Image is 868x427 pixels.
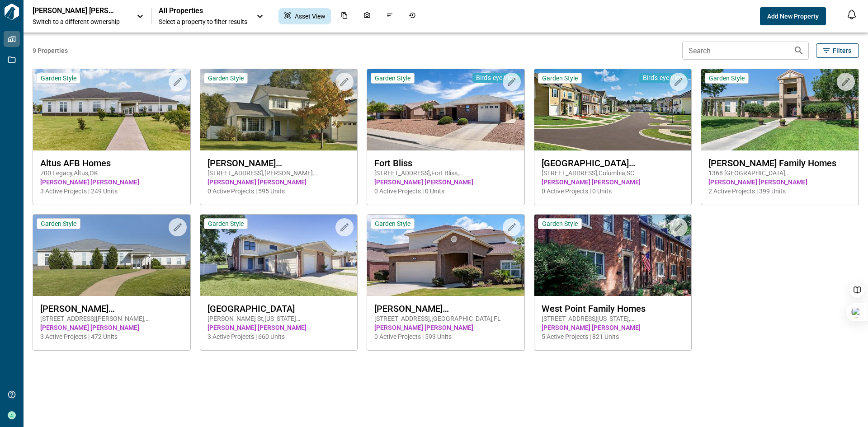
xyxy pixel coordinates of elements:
[816,43,859,58] button: Filters
[709,74,745,82] span: Garden Style
[40,158,183,169] span: Altus AFB Homes
[844,7,859,22] button: Open notification feed
[40,169,183,178] span: 700 Legacy , Altus , OK
[708,169,851,178] span: 1368 [GEOGRAPHIC_DATA] , [GEOGRAPHIC_DATA] , AZ
[374,332,517,341] span: 0 Active Projects | 593 Units
[833,46,851,55] span: Filters
[374,169,517,178] span: [STREET_ADDRESS] , Fort Bliss , [GEOGRAPHIC_DATA]
[374,187,517,196] span: 0 Active Projects | 0 Units
[208,169,350,178] span: [STREET_ADDRESS] , [PERSON_NAME][GEOGRAPHIC_DATA] , WA
[41,220,76,228] span: Garden Style
[358,8,376,24] div: Photos
[374,323,517,332] span: [PERSON_NAME] [PERSON_NAME]
[295,12,325,21] span: Asset View
[278,8,331,24] div: Asset View
[542,187,684,196] span: 0 Active Projects | 0 Units
[335,8,354,24] div: Documents
[374,158,517,169] span: Fort Bliss
[33,215,190,296] img: property-asset
[643,74,684,82] span: Bird's-eye View
[208,220,244,228] span: Garden Style
[790,42,808,60] button: Search properties
[40,323,183,332] span: [PERSON_NAME] [PERSON_NAME]
[767,12,819,21] span: Add New Property
[33,17,127,26] span: Switch to a different ownership
[542,178,684,187] span: [PERSON_NAME] [PERSON_NAME]
[208,323,350,332] span: [PERSON_NAME] [PERSON_NAME]
[33,69,190,150] img: property-asset
[33,46,679,55] span: 9 Properties
[476,74,517,82] span: Bird's-eye View
[33,6,114,15] p: [PERSON_NAME] [PERSON_NAME]
[542,220,578,228] span: Garden Style
[708,178,851,187] span: [PERSON_NAME] [PERSON_NAME]
[208,187,350,196] span: 0 Active Projects | 595 Units
[542,323,684,332] span: [PERSON_NAME] [PERSON_NAME]
[534,69,692,150] img: property-asset
[374,178,517,187] span: [PERSON_NAME] [PERSON_NAME]
[542,169,684,178] span: [STREET_ADDRESS] , Columbia , SC
[534,215,692,296] img: property-asset
[208,158,350,169] span: [PERSON_NAME][GEOGRAPHIC_DATA]
[208,314,350,323] span: [PERSON_NAME] St , [US_STATE][GEOGRAPHIC_DATA] , OK
[375,220,410,228] span: Garden Style
[159,6,247,15] span: All Properties
[40,303,183,314] span: [PERSON_NAME][GEOGRAPHIC_DATA] Homes
[159,17,247,26] span: Select a property to filter results
[367,215,524,296] img: property-asset
[208,332,350,341] span: 3 Active Projects | 660 Units
[542,303,684,314] span: West Point Family Homes
[208,178,350,187] span: [PERSON_NAME] [PERSON_NAME]
[542,314,684,323] span: [STREET_ADDRESS][US_STATE] , [GEOGRAPHIC_DATA] , NY
[542,158,684,169] span: [GEOGRAPHIC_DATA][PERSON_NAME]
[200,69,358,150] img: property-asset
[708,187,851,196] span: 2 Active Projects | 399 Units
[367,69,524,150] img: property-asset
[542,332,684,341] span: 5 Active Projects | 821 Units
[200,215,358,296] img: property-asset
[40,187,183,196] span: 3 Active Projects | 249 Units
[708,158,851,169] span: [PERSON_NAME] Family Homes
[701,69,859,150] img: property-asset
[41,74,76,82] span: Garden Style
[374,303,517,314] span: [PERSON_NAME][GEOGRAPHIC_DATA]
[40,332,183,341] span: 3 Active Projects | 472 Units
[381,8,399,24] div: Issues & Info
[760,7,826,25] button: Add New Property
[208,303,350,314] span: [GEOGRAPHIC_DATA]
[375,74,410,82] span: Garden Style
[542,74,578,82] span: Garden Style
[40,314,183,323] span: [STREET_ADDRESS][PERSON_NAME] , [PERSON_NAME][GEOGRAPHIC_DATA] , [GEOGRAPHIC_DATA]
[403,8,421,24] div: Job History
[208,74,244,82] span: Garden Style
[374,314,517,323] span: [STREET_ADDRESS] , [GEOGRAPHIC_DATA] , FL
[40,178,183,187] span: [PERSON_NAME] [PERSON_NAME]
